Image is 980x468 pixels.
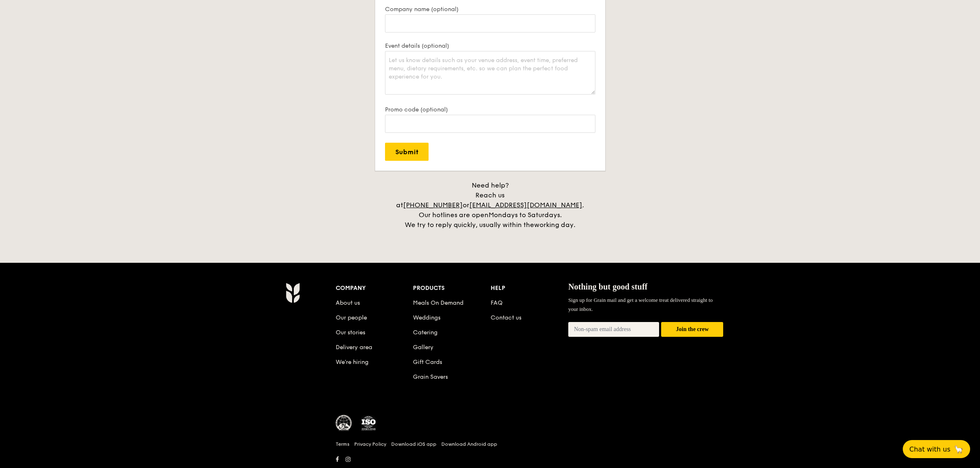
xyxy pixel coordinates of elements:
[403,201,463,209] a: [PHONE_NUMBER]
[413,373,448,380] a: Grain Savers
[336,329,365,336] a: Our stories
[489,211,562,219] span: Mondays to Saturdays.
[336,314,367,321] a: Our people
[385,106,595,113] label: Promo code (optional)
[903,440,970,458] button: Chat with us🦙
[286,283,300,303] img: AYc88T3wAAAABJRU5ErkJggg==
[909,445,950,453] span: Chat with us
[491,283,568,294] div: Help
[385,42,595,49] label: Event details (optional)
[469,201,582,209] a: [EMAIL_ADDRESS][DOMAIN_NAME]
[491,299,503,306] a: FAQ
[385,6,595,13] label: Company name (optional)
[954,445,964,454] span: 🦙
[413,283,491,294] div: Products
[441,441,497,447] a: Download Android app
[413,344,434,351] a: Gallery
[413,329,438,336] a: Catering
[385,143,429,161] input: Submit
[336,441,349,447] a: Terms
[336,344,372,351] a: Delivery area
[336,415,352,431] img: MUIS Halal Certified
[354,441,386,447] a: Privacy Policy
[491,314,521,321] a: Contact us
[413,359,442,366] a: Gift Cards
[568,322,659,337] input: Non-spam email address
[387,181,593,230] div: Need help? Reach us at or . Our hotlines are open We try to reply quickly, usually within the
[336,299,360,306] a: About us
[661,322,723,337] button: Join the crew
[391,441,436,447] a: Download iOS app
[385,51,595,95] textarea: Let us know details such as your venue address, event time, preferred menu, dietary requirements,...
[413,299,463,306] a: Meals On Demand
[336,283,413,294] div: Company
[568,282,648,291] span: Nothing but good stuff
[568,297,713,312] span: Sign up for Grain mail and get a welcome treat delivered straight to your inbox.
[360,415,377,431] img: ISO Certified
[336,359,369,366] a: We’re hiring
[413,314,440,321] a: Weddings
[534,221,575,229] span: working day.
